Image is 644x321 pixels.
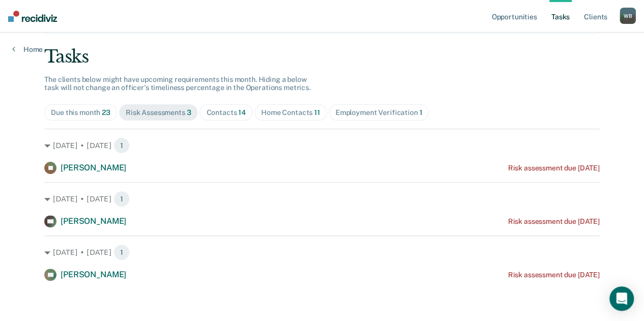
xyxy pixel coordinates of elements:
[114,191,130,207] span: 1
[508,217,599,226] div: Risk assessment due [DATE]
[114,244,130,260] span: 1
[44,191,600,207] div: [DATE] • [DATE] 1
[206,108,246,117] div: Contacts
[187,108,191,116] span: 3
[609,286,634,311] div: Open Intercom Messenger
[8,11,57,22] img: Recidiviz
[102,108,110,116] span: 23
[508,164,599,172] div: Risk assessment due [DATE]
[261,108,320,117] div: Home Contacts
[114,137,130,154] span: 1
[508,271,599,279] div: Risk assessment due [DATE]
[335,108,423,117] div: Employment Verification
[44,244,600,260] div: [DATE] • [DATE] 1
[314,108,320,116] span: 11
[51,108,110,117] div: Due this month
[238,108,246,116] span: 14
[620,8,636,24] button: WB
[61,163,126,172] span: [PERSON_NAME]
[44,46,600,67] div: Tasks
[620,8,636,24] div: W B
[61,216,126,226] span: [PERSON_NAME]
[126,108,191,117] div: Risk Assessments
[61,270,126,279] span: [PERSON_NAME]
[44,75,311,92] span: The clients below might have upcoming requirements this month. Hiding a below task will not chang...
[44,137,600,154] div: [DATE] • [DATE] 1
[12,45,43,54] a: Home
[419,108,422,116] span: 1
